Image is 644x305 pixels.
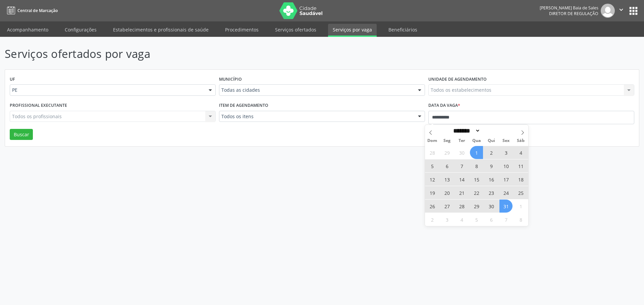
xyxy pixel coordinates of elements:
span: PE [12,87,202,93]
label: UF [10,74,15,85]
button: Buscar [10,129,33,140]
a: Serviços por vaga [328,24,377,37]
a: Serviços ofertados [270,24,321,35]
span: Outubro 21, 2025 [455,186,468,199]
span: Outubro 27, 2025 [440,200,453,213]
span: Outubro 23, 2025 [485,186,498,199]
span: Qua [469,139,484,143]
span: Setembro 29, 2025 [440,146,453,159]
span: Novembro 5, 2025 [470,213,483,226]
span: Outubro 1, 2025 [470,146,483,159]
span: Outubro 16, 2025 [485,173,498,186]
span: Todas as cidades [221,87,411,93]
span: Novembro 1, 2025 [514,200,527,213]
span: Todos os itens [221,113,411,120]
span: Outubro 19, 2025 [426,186,439,199]
button: apps [628,5,639,17]
label: Município [219,74,242,85]
span: Sex [499,139,514,143]
span: Outubro 10, 2025 [499,159,513,172]
span: Outubro 13, 2025 [440,173,453,186]
span: Outubro 14, 2025 [455,173,468,186]
span: Qui [484,139,499,143]
label: Profissional executante [10,100,67,111]
span: Outubro 29, 2025 [470,200,483,213]
span: Novembro 8, 2025 [514,213,527,226]
span: Setembro 30, 2025 [455,146,468,159]
span: Dom [425,139,440,143]
span: Central de Marcação [17,8,58,13]
span: Outubro 17, 2025 [499,173,513,186]
span: Outubro 25, 2025 [514,186,527,199]
span: Outubro 9, 2025 [485,159,498,172]
a: Estabelecimentos e profissionais de saúde [108,24,213,35]
a: Beneficiários [384,24,422,35]
span: Outubro 4, 2025 [514,146,527,159]
a: Procedimentos [220,24,263,35]
img: img [601,4,615,18]
input: Year [480,127,502,134]
span: Outubro 11, 2025 [514,159,527,172]
button:  [615,4,628,18]
span: Novembro 7, 2025 [499,213,513,226]
span: Outubro 5, 2025 [426,159,439,172]
span: Outubro 2, 2025 [485,146,498,159]
label: Item de agendamento [219,100,268,111]
span: Outubro 15, 2025 [470,173,483,186]
span: Outubro 6, 2025 [440,159,453,172]
span: Outubro 20, 2025 [440,186,453,199]
div: [PERSON_NAME] Baia de Sales [540,5,598,11]
span: Outubro 30, 2025 [485,200,498,213]
span: Novembro 6, 2025 [485,213,498,226]
span: Outubro 26, 2025 [426,200,439,213]
span: Novembro 3, 2025 [440,213,453,226]
a: Central de Marcação [5,5,58,16]
span: Outubro 31, 2025 [499,200,513,213]
span: Seg [440,139,454,143]
span: Diretor de regulação [549,11,598,16]
span: Outubro 8, 2025 [470,159,483,172]
span: Setembro 28, 2025 [426,146,439,159]
span: Outubro 24, 2025 [499,186,513,199]
a: Configurações [60,24,101,35]
span: Novembro 4, 2025 [455,213,468,226]
span: Outubro 28, 2025 [455,200,468,213]
span: Outubro 22, 2025 [470,186,483,199]
select: Month [451,127,480,134]
i:  [618,6,625,13]
span: Outubro 3, 2025 [499,146,513,159]
span: Ter [454,139,469,143]
span: Outubro 12, 2025 [426,173,439,186]
a: Acompanhamento [2,24,53,35]
label: Unidade de agendamento [428,74,487,85]
span: Sáb [514,139,528,143]
span: Outubro 18, 2025 [514,173,527,186]
span: Novembro 2, 2025 [426,213,439,226]
span: Outubro 7, 2025 [455,159,468,172]
p: Serviços ofertados por vaga [5,46,449,62]
label: Data da vaga [428,100,460,111]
